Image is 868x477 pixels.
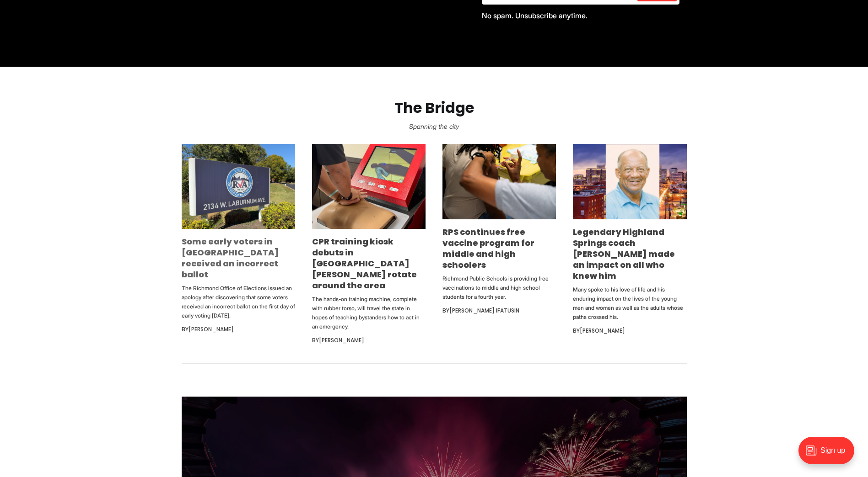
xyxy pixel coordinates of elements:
[189,325,234,333] a: [PERSON_NAME]
[573,226,675,281] a: Legendary Highland Springs coach [PERSON_NAME] made an impact on all who knew him
[312,236,417,291] a: CPR training kiosk debuts in [GEOGRAPHIC_DATA][PERSON_NAME] rotate around the area
[573,144,686,219] img: Legendary Highland Springs coach George Lancaster made an impact on all who knew him
[573,285,686,322] p: Many spoke to his love of life and his enduring impact on the lives of the young men and women as...
[449,307,519,314] a: [PERSON_NAME] Ifatusin
[312,335,426,346] div: By
[182,144,295,229] img: Some early voters in Richmond received an incorrect ballot
[442,274,556,302] p: Richmond Public Schools is providing free vaccinations to middle and high school students for a f...
[573,325,686,336] div: By
[182,236,279,280] a: Some early voters in [GEOGRAPHIC_DATA] received an incorrect ballot
[312,295,426,331] p: The hands-on training machine, complete with rubber torso, will travel the state in hopes of teac...
[15,120,853,133] p: Spanning the city
[580,327,625,334] a: [PERSON_NAME]
[182,284,295,320] p: The Richmond Office of Elections issued an apology after discovering that some voters received an...
[15,100,853,117] h2: The Bridge
[482,11,588,20] span: No spam. Unsubscribe anytime.
[442,305,556,316] div: By
[791,432,868,477] iframe: portal-trigger
[442,226,534,270] a: RPS continues free vaccine program for middle and high schoolers
[319,336,364,344] a: [PERSON_NAME]
[182,324,295,335] div: By
[442,144,556,220] img: RPS continues free vaccine program for middle and high schoolers
[312,144,426,229] img: CPR training kiosk debuts in Church Hill, will rotate around the area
